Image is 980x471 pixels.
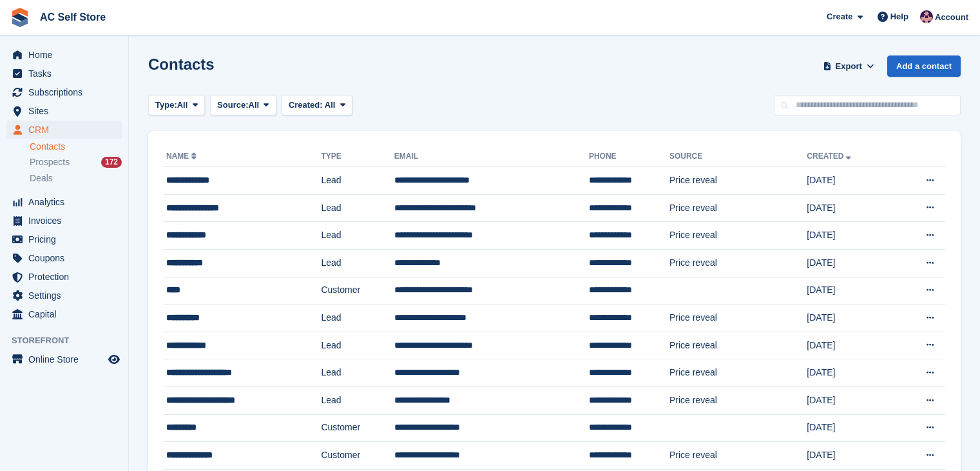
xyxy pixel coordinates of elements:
span: Protection [28,268,106,286]
td: [DATE] [807,194,894,222]
a: Created [807,152,854,161]
td: Price reveal [669,359,807,387]
td: Price reveal [669,386,807,414]
span: Coupons [28,249,106,267]
td: Lead [321,359,394,387]
a: menu [6,305,122,323]
span: Source: [217,99,248,112]
button: Source: All [210,95,276,116]
td: [DATE] [807,305,894,332]
a: menu [6,83,122,101]
span: All [325,100,336,110]
a: Add a contact [887,55,961,77]
td: Customer [321,414,394,442]
span: Export [836,60,862,73]
span: Pricing [28,230,106,248]
td: Price reveal [669,194,807,222]
a: menu [6,268,122,286]
span: Home [28,46,106,64]
button: Created: All [282,95,352,116]
span: Created: [289,100,323,110]
span: Help [890,10,908,23]
a: menu [6,350,122,368]
span: Analytics [28,193,106,211]
span: Online Store [28,350,106,368]
a: menu [6,230,122,248]
span: Deals [30,172,53,185]
a: Preview store [106,352,122,367]
td: Price reveal [669,442,807,470]
span: Tasks [28,65,106,83]
td: Customer [321,442,394,470]
a: AC Self Store [35,6,111,28]
a: menu [6,286,122,305]
h1: Contacts [148,55,215,73]
span: All [177,99,188,112]
th: Type [321,146,394,167]
td: [DATE] [807,442,894,470]
a: menu [6,102,122,120]
td: Price reveal [669,249,807,277]
td: [DATE] [807,414,894,442]
td: Price reveal [669,332,807,359]
div: 172 [101,157,122,168]
td: Lead [321,194,394,222]
span: Storefront [12,334,128,347]
td: Lead [321,249,394,277]
span: Account [935,11,968,24]
span: Invoices [28,212,106,230]
td: [DATE] [807,277,894,305]
td: [DATE] [807,222,894,250]
span: Type: [155,99,177,112]
td: [DATE] [807,249,894,277]
td: Price reveal [669,305,807,332]
a: menu [6,249,122,267]
td: Lead [321,386,394,414]
th: Phone [589,146,669,167]
a: Deals [30,172,122,185]
a: Contacts [30,141,122,153]
span: Prospects [30,156,70,168]
td: Lead [321,222,394,250]
a: Prospects 172 [30,155,122,169]
span: CRM [28,121,106,139]
a: menu [6,121,122,139]
td: Price reveal [669,167,807,195]
td: Lead [321,167,394,195]
a: menu [6,212,122,230]
td: [DATE] [807,359,894,387]
td: [DATE] [807,167,894,195]
td: Lead [321,305,394,332]
span: Subscriptions [28,83,106,101]
button: Export [820,55,877,77]
span: All [249,99,260,112]
td: [DATE] [807,332,894,359]
span: Create [827,10,852,23]
span: Settings [28,286,106,305]
td: [DATE] [807,386,894,414]
td: Customer [321,277,394,305]
span: Sites [28,102,106,120]
button: Type: All [148,95,205,116]
a: menu [6,46,122,64]
a: menu [6,65,122,83]
img: Ted Cox [920,10,933,23]
img: stora-icon-8386f47178a22dfd0bd8f6a31ec36ba5ce8667c1dd55bd0f319d3a0aa187defe.svg [10,8,30,27]
th: Email [394,146,589,167]
a: Name [166,152,199,161]
td: Price reveal [669,222,807,250]
td: Lead [321,332,394,359]
th: Source [669,146,807,167]
span: Capital [28,305,106,323]
a: menu [6,193,122,211]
